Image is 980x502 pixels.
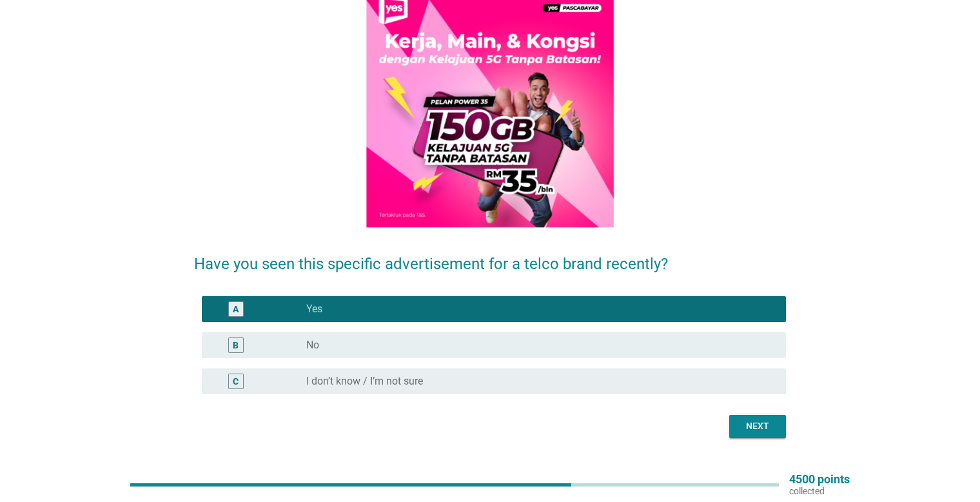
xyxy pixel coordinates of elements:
[306,339,319,352] label: No
[729,415,786,438] button: Next
[233,302,239,316] div: A
[233,374,239,388] div: C
[306,375,423,388] label: I don’t know / I’m not sure
[740,419,776,433] div: Next
[789,485,850,497] p: collected
[306,303,322,316] label: Yes
[233,338,239,352] div: B
[789,474,850,485] p: 4500 points
[194,239,785,276] h2: Have you seen this specific advertisement for a telco brand recently?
